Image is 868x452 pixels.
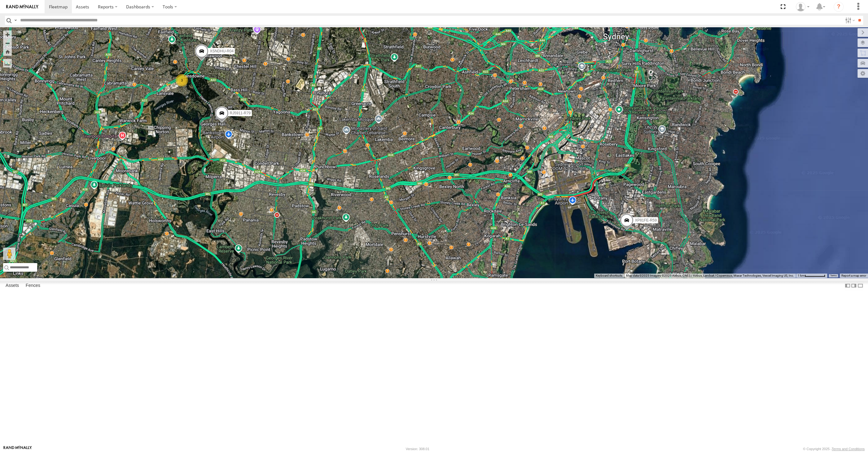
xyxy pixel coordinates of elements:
img: rand-logo.svg [6,5,38,9]
button: Zoom out [3,39,12,47]
span: Map data ©2025 Imagery ©2025 Airbus, CNES / Airbus, Landsat / Copernicus, Maxar Technologies, Vex... [626,274,794,277]
div: 3 [176,74,188,86]
button: Drag Pegman onto the map to open Street View [3,248,15,260]
label: Fences [23,281,43,290]
div: Version: 308.01 [406,447,429,451]
label: Dock Summary Table to the Right [851,281,857,290]
label: Dock Summary Table to the Left [844,281,851,290]
i: ? [834,2,844,12]
span: XP81FE-R59 [635,218,657,222]
a: Terms (opens in new tab) [830,274,837,277]
span: RJ5911-R79 [230,111,251,115]
div: Quang MAC [794,2,812,11]
label: Search Filter Options [843,16,856,25]
button: Map Scale: 1 km per 63 pixels [796,274,827,278]
label: Hide Summary Table [857,281,863,290]
a: Terms and Conditions [832,447,865,451]
button: Zoom Home [3,47,12,56]
button: Keyboard shortcuts [596,274,622,278]
label: Measure [3,59,12,68]
span: XSNDHU-R04 [210,49,234,53]
div: © Copyright 2025 - [803,447,865,451]
a: Report a map error [841,274,866,277]
label: Assets [2,281,22,290]
span: 1 km [798,274,804,277]
label: Search Query [13,16,18,25]
label: Map Settings [857,69,868,78]
button: Zoom in [3,30,12,39]
a: Visit our Website [3,446,32,452]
